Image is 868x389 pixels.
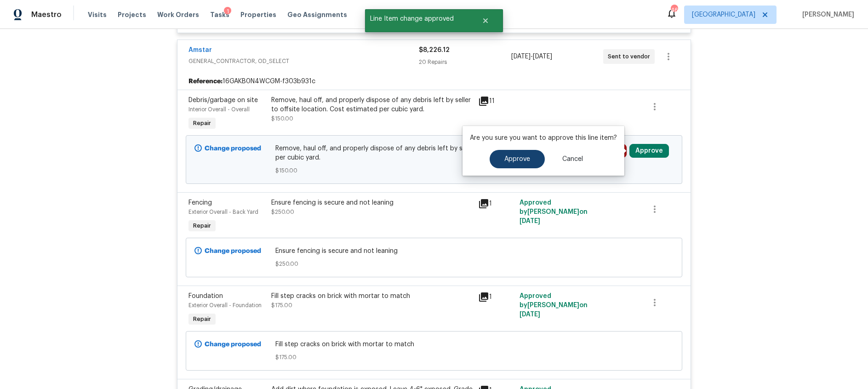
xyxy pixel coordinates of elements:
div: 46 [671,6,677,15]
span: [DATE] [533,53,552,60]
span: Geo Assignments [287,10,347,19]
div: 20 Repairs [419,57,511,67]
b: Change proposed [205,248,261,254]
div: Remove, haul off, and properly dispose of any debris left by seller to offsite location. Cost est... [271,96,473,114]
span: [PERSON_NAME] [799,10,854,19]
span: Fencing [188,200,212,206]
span: Repair [189,221,215,230]
button: Cancel [548,150,598,168]
span: Tasks [210,11,229,18]
a: Amstar [188,47,212,53]
button: Approve [629,144,669,158]
span: Foundation [188,293,223,299]
span: $150.00 [275,166,593,175]
span: Line Item change approved [365,9,470,29]
span: $175.00 [275,353,593,362]
span: Projects [118,10,146,19]
div: Ensure fencing is secure and not leaning [271,198,473,207]
b: Reference: [188,77,223,86]
p: Are you sure you want to approve this line item? [470,133,617,143]
span: GENERAL_CONTRACTOR, OD_SELECT [188,57,419,66]
span: [DATE] [511,53,531,60]
div: 1 [478,198,514,209]
span: $250.00 [271,209,294,215]
span: $250.00 [275,259,593,269]
div: 1 [478,292,514,303]
span: $150.00 [271,116,293,121]
span: Maestro [31,10,62,19]
div: 1 [224,7,231,16]
div: 16GAKB0N4WCGM-f303b931c [177,73,691,90]
button: Approve [490,150,545,168]
span: Exterior Overall - Back Yard [188,209,258,215]
span: $175.00 [271,303,292,308]
span: - [511,52,552,61]
span: Exterior Overall - Foundation [188,303,262,308]
span: Ensure fencing is secure and not leaning [275,246,593,256]
span: [DATE] [520,311,540,318]
span: Cancel [562,156,583,163]
span: Approved by [PERSON_NAME] on [520,293,588,318]
span: Work Orders [157,10,199,19]
span: Properties [240,10,276,19]
span: Interior Overall - Overall [188,107,250,112]
span: [DATE] [520,218,540,224]
div: Fill step cracks on brick with mortar to match [271,292,473,301]
span: [GEOGRAPHIC_DATA] [692,10,755,19]
b: Change proposed [205,145,261,152]
div: 11 [478,96,514,107]
span: Repair [189,315,215,324]
span: $8,226.12 [419,47,450,53]
span: Visits [88,10,107,19]
b: Change proposed [205,341,261,348]
span: Fill step cracks on brick with mortar to match [275,340,593,349]
span: Remove, haul off, and properly dispose of any debris left by seller to offsite location. Cost est... [275,144,593,162]
span: Sent to vendor [608,52,654,61]
button: Close [470,11,501,30]
span: Approve [504,156,530,163]
span: Approved by [PERSON_NAME] on [520,200,588,224]
span: Repair [189,119,215,128]
span: Debris/garbage on site [188,97,258,103]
